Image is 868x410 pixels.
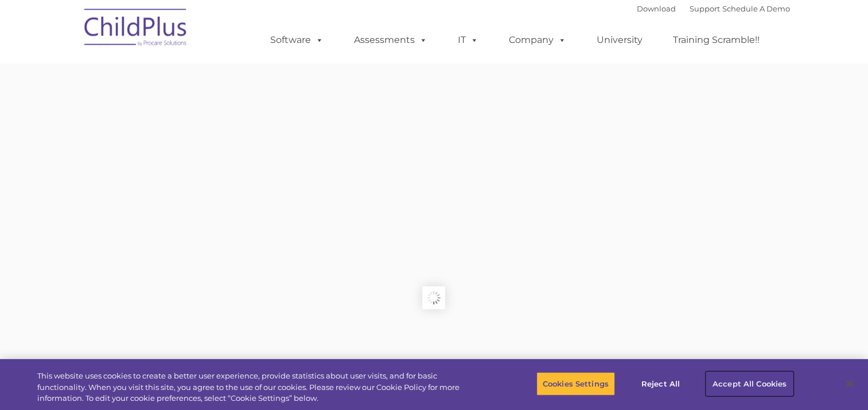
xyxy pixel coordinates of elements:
div: This website uses cookies to create a better user experience, provide statistics about user visit... [37,370,477,404]
a: Training Scramble!! [661,29,771,52]
img: ChildPlus by Procare Solutions [79,1,193,58]
a: Company [497,29,578,52]
button: Reject All [625,372,696,396]
a: University [585,29,654,52]
a: IT [446,29,490,52]
a: Support [690,4,720,13]
button: Accept All Cookies [706,372,793,396]
a: Assessments [342,29,439,52]
a: Schedule A Demo [722,4,790,13]
a: Software [259,29,335,52]
font: | [637,4,790,13]
button: Cookies Settings [536,372,615,396]
button: Close [837,371,862,396]
a: Download [637,4,676,13]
